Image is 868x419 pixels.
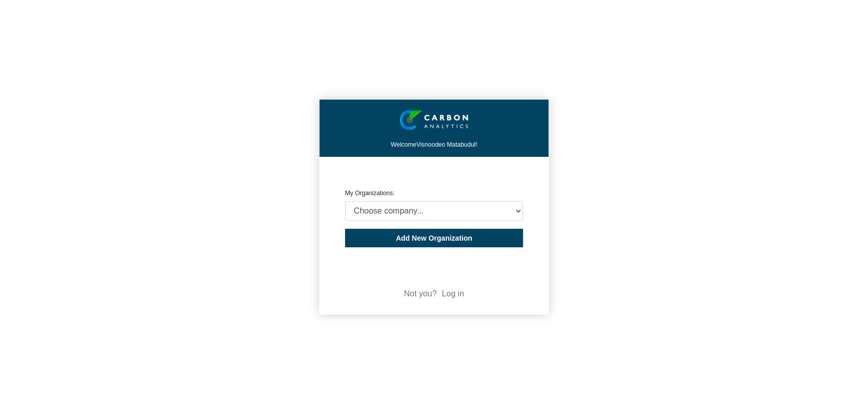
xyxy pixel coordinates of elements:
[396,234,472,242] span: Add New Organization
[345,229,523,247] button: Add New Organization
[400,110,468,131] img: insight-logo-2.png
[416,141,477,148] span: Visnoodeo Matabudul!
[391,141,417,148] span: Welcome
[404,289,437,298] span: Not you?
[345,172,523,180] p: CREATE ORGANIZATION
[345,190,395,197] label: My Organizations:
[442,289,464,298] a: Log in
